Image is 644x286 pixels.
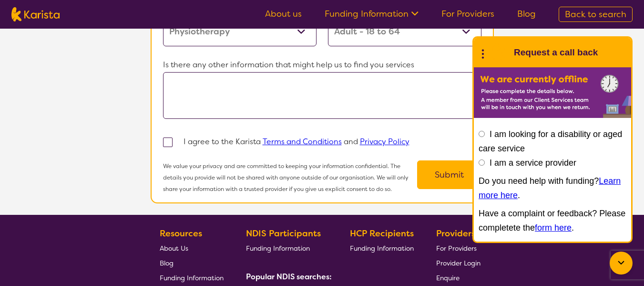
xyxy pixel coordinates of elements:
[474,67,631,118] img: Karista offline chat form to request call back
[490,158,576,168] label: I am a service provider
[246,244,310,253] span: Funding Information
[436,274,460,282] span: Enquire
[417,160,481,189] button: Submit
[163,160,417,195] p: We value your privacy and are committed to keeping your information confidential. The details you...
[160,270,224,285] a: Funding Information
[436,241,480,255] a: For Providers
[163,58,481,72] p: Is there any other information that might help us to find you services
[325,8,419,20] a: Funding Information
[479,174,626,202] p: Do you need help with funding? .
[436,255,480,270] a: Provider Login
[535,223,572,233] a: form here
[436,244,477,253] span: For Providers
[514,45,598,60] h1: Request a call back
[160,274,224,282] span: Funding Information
[436,259,480,267] span: Provider Login
[350,244,414,253] span: Funding Information
[160,244,188,253] span: About Us
[479,206,626,235] p: Have a complaint or feedback? Please completete the .
[350,241,414,255] a: Funding Information
[160,259,174,267] span: Blog
[360,137,409,147] a: Privacy Policy
[436,228,475,239] b: Providers
[517,8,536,20] a: Blog
[184,135,409,149] p: I agree to the Karista and
[11,7,60,21] img: Karista logo
[246,228,321,239] b: NDIS Participants
[489,43,508,62] img: Karista
[559,7,633,22] a: Back to search
[350,228,414,239] b: HCP Recipients
[265,8,302,20] a: About us
[160,241,224,255] a: About Us
[160,228,202,239] b: Resources
[263,137,342,147] a: Terms and Conditions
[246,241,328,255] a: Funding Information
[160,255,224,270] a: Blog
[479,129,622,153] label: I am looking for a disability or aged care service
[565,9,626,20] span: Back to search
[436,270,480,285] a: Enquire
[441,8,494,20] a: For Providers
[246,272,332,282] b: Popular NDIS searches:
